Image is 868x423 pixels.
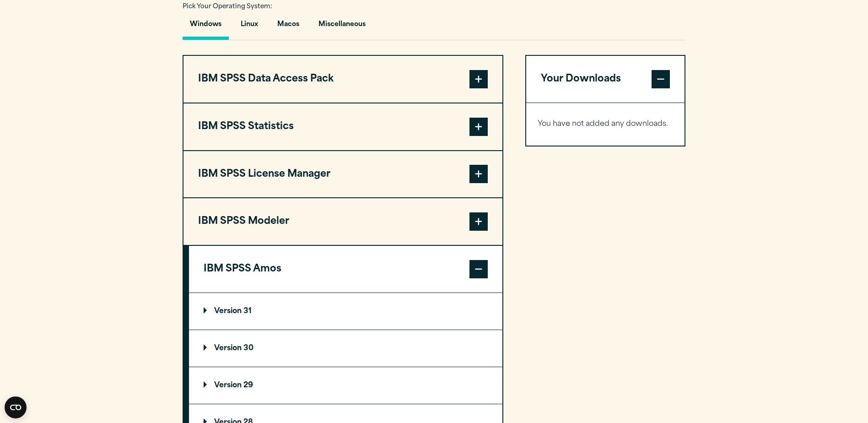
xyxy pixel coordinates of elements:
[5,396,27,418] button: Open CMP widget
[311,14,373,40] button: Miscellaneous
[233,14,265,40] button: Linux
[204,308,252,315] p: Version 31
[270,14,307,40] button: Macos
[183,14,229,40] button: Windows
[538,118,674,131] p: You have not added any downloads.
[526,103,685,146] div: Your Downloads
[183,198,502,245] button: IBM SPSS Modeler
[204,382,253,389] p: Version 29
[204,345,253,352] p: Version 30
[183,151,502,198] button: IBM SPSS License Manager
[189,293,502,330] summary: Version 31
[189,246,502,293] button: IBM SPSS Amos
[189,330,502,367] summary: Version 30
[183,4,272,10] span: Pick Your Operating System:
[183,56,502,103] button: IBM SPSS Data Access Pack
[526,56,685,103] button: Your Downloads
[189,367,502,404] summary: Version 29
[183,103,502,150] button: IBM SPSS Statistics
